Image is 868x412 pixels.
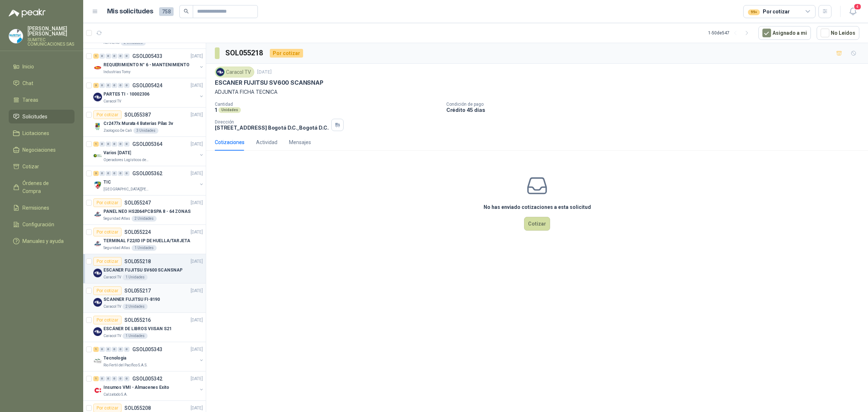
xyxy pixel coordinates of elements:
[124,54,129,59] div: 0
[93,142,99,147] div: 1
[112,171,117,176] div: 0
[191,53,203,60] p: [DATE]
[9,176,75,198] a: Órdenes de Compra
[93,83,99,88] div: 3
[132,54,162,59] p: GSOL005433
[191,258,203,265] p: [DATE]
[124,288,151,293] p: SOL055217
[9,218,75,231] a: Configuración
[132,142,162,147] p: GSOL005364
[103,150,131,156] p: Varios [DATE]
[103,362,148,368] p: Rio Fertil del Pacífico S.A.S.
[112,142,117,147] div: 0
[123,304,148,310] div: 2 Unidades
[93,316,122,324] div: Por cotizar
[215,67,254,77] div: Caracol TV
[93,298,102,307] img: Company Logo
[132,245,157,251] div: 1 Unidades
[103,392,128,398] p: Calzatodo S.A.
[708,27,753,39] div: 1 - 50 de 547
[215,119,328,125] p: Dirección
[22,179,68,195] span: Órdenes de Compra
[124,230,151,235] p: SOL055224
[93,52,204,75] a: 1 0 0 0 0 0 GSOL005433[DATE] Company LogoREQUERIMIENTO N° 6 - MANTENIMIENTOIndustrias Tomy
[103,245,130,251] p: Seguridad Atlas
[93,327,102,336] img: Company Logo
[748,8,790,16] div: Por cotizar
[103,274,121,280] p: Caracol TV
[191,199,203,206] p: [DATE]
[103,208,191,215] p: PANEL NEO HS2064PCBSPA 8 - 64 ZONAS
[218,107,241,113] div: Unidades
[124,347,129,352] div: 0
[99,54,105,59] div: 0
[9,110,75,123] a: Solicitudes
[215,138,244,146] div: Cotizaciones
[191,170,203,177] p: [DATE]
[133,128,158,134] div: 3 Unidades
[191,346,203,353] p: [DATE]
[123,333,148,339] div: 1 Unidades
[22,129,49,137] span: Licitaciones
[191,141,203,148] p: [DATE]
[103,186,149,192] p: [GEOGRAPHIC_DATA][PERSON_NAME]
[93,110,122,119] div: Por cotizar
[93,122,102,131] img: Company Logo
[225,47,264,59] h3: SOL055218
[9,126,75,140] a: Licitaciones
[132,216,157,222] div: 2 Unidades
[103,355,126,362] p: Tecnologia
[256,138,277,146] div: Actividad
[124,171,129,176] div: 0
[99,142,105,147] div: 0
[103,128,132,134] p: Zoologico De Cali
[103,91,149,98] p: PARTES TI - 10002306
[93,347,99,352] div: 1
[215,125,328,131] p: [STREET_ADDRESS] Bogotá D.C. , Bogotá D.C.
[93,286,122,295] div: Por cotizar
[22,163,39,171] span: Cotizar
[191,229,203,236] p: [DATE]
[103,384,169,391] p: Insumos VMI - Almacenes Exito
[758,26,811,40] button: Asignado a mi
[191,82,203,89] p: [DATE]
[132,347,162,352] p: GSOL005343
[270,49,303,58] div: Por cotizar
[93,63,102,72] img: Company Logo
[191,405,203,412] p: [DATE]
[9,160,75,173] a: Cotizar
[103,98,121,104] p: Caracol TV
[216,68,224,76] img: Company Logo
[9,9,46,17] img: Logo peakr
[446,107,865,113] p: Crédito 45 días
[103,304,121,310] p: Caracol TV
[124,200,151,205] p: SOL055247
[9,60,75,73] a: Inicio
[112,54,117,59] div: 0
[748,9,760,15] div: 99+
[9,29,23,43] img: Company Logo
[93,386,102,395] img: Company Logo
[103,237,190,244] p: TERMINAL F22/ID IP DE HUELLA/TARJETA
[9,201,75,215] a: Remisiones
[83,283,206,313] a: Por cotizarSOL055217[DATE] Company LogoSCANNER FUJITSU FI-8190Caracol TV2 Unidades
[446,102,865,107] p: Condición de pago
[9,93,75,107] a: Tareas
[22,237,64,245] span: Manuales y ayuda
[93,54,99,59] div: 1
[124,318,151,323] p: SOL055216
[103,157,149,163] p: Operadores Logísticos del Caribe
[118,347,123,352] div: 0
[124,112,151,117] p: SOL055387
[132,171,162,176] p: GSOL005362
[83,225,206,254] a: Por cotizarSOL055224[DATE] Company LogoTERMINAL F22/ID IP DE HUELLA/TARJETASeguridad Atlas1 Unidades
[106,347,111,352] div: 0
[83,196,206,225] a: Por cotizarSOL055247[DATE] Company LogoPANEL NEO HS2064PCBSPA 8 - 64 ZONASSeguridad Atlas2 Unidades
[93,151,102,160] img: Company Logo
[215,88,859,96] p: ADJUNTA FICHA TECNICA
[124,83,129,88] div: 0
[817,26,859,40] button: No Leídos
[22,113,47,121] span: Solicitudes
[124,142,129,147] div: 0
[83,254,206,283] a: Por cotizarSOL055218[DATE] Company LogoESCANER FUJITSU SV600 SCANSNAPCaracol TV1 Unidades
